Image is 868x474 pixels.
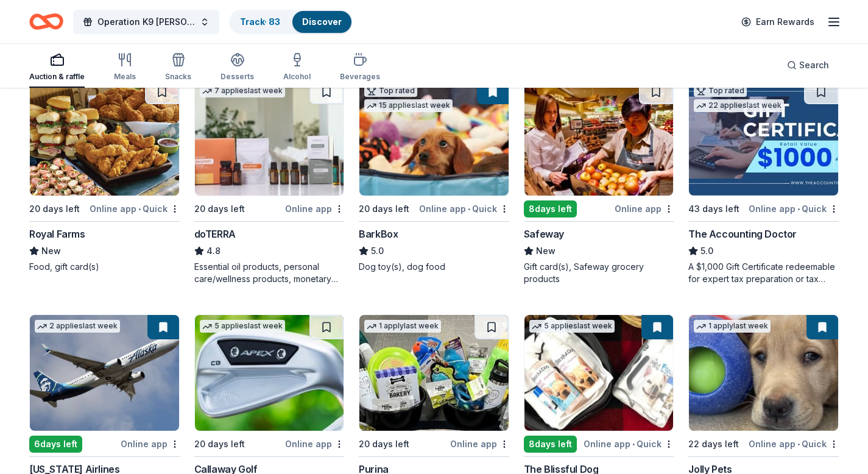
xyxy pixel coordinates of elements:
[30,315,179,431] img: Image for Alaska Airlines
[419,201,509,216] div: Online app Quick
[797,204,800,214] span: •
[165,72,191,82] div: Snacks
[524,200,577,218] div: 8 days left
[229,10,353,34] button: Track· 83Discover
[688,79,839,285] a: Image for The Accounting DoctorTop rated22 applieslast week43 days leftOnline app•QuickThe Accoun...
[632,439,635,449] span: •
[29,261,180,273] div: Food, gift card(s)
[359,227,398,241] div: BarkBox
[200,85,285,97] div: 7 applies last week
[97,15,195,29] span: Operation K9 [PERSON_NAME] 2nd Annual Tricky Tray Fundraiser 2025
[524,261,674,285] div: Gift card(s), Safeway grocery products
[302,16,342,27] a: Discover
[29,79,180,273] a: Image for Royal Farms20 days leftOnline app•QuickRoyal FarmsNewFood, gift card(s)
[615,201,674,216] div: Online app
[340,72,380,82] div: Beverages
[114,72,136,82] div: Meals
[73,10,219,34] button: Operation K9 [PERSON_NAME] 2nd Annual Tricky Tray Fundraiser 2025
[797,439,800,449] span: •
[734,11,822,33] a: Earn Rewards
[688,437,739,451] div: 22 days left
[450,436,509,451] div: Online app
[114,48,136,88] button: Meals
[584,436,674,451] div: Online app Quick
[359,202,409,216] div: 20 days left
[30,80,179,196] img: Image for Royal Farms
[359,315,509,431] img: Image for Purina
[689,80,838,196] img: Image for The Accounting Doctor
[194,202,245,216] div: 20 days left
[221,72,254,82] div: Desserts
[29,227,85,241] div: Royal Farms
[340,48,380,88] button: Beverages
[359,79,509,273] a: Image for BarkBoxTop rated15 applieslast week20 days leftOnline app•QuickBarkBox5.0Dog toy(s), do...
[194,79,345,285] a: Image for doTERRA7 applieslast week20 days leftOnline appdoTERRA4.8Essential oil products, person...
[694,320,771,333] div: 1 apply last week
[165,48,191,88] button: Snacks
[524,436,577,453] div: 8 days left
[283,72,311,82] div: Alcohol
[468,204,470,214] span: •
[121,436,180,451] div: Online app
[41,244,61,258] span: New
[29,436,82,453] div: 6 days left
[694,99,784,112] div: 22 applies last week
[688,202,739,216] div: 43 days left
[364,85,417,97] div: Top rated
[689,315,838,431] img: Image for Jolly Pets
[138,204,141,214] span: •
[194,227,236,241] div: doTERRA
[359,80,509,196] img: Image for BarkBox
[688,227,797,241] div: The Accounting Doctor
[364,320,441,333] div: 1 apply last week
[700,244,713,258] span: 5.0
[285,436,344,451] div: Online app
[283,48,311,88] button: Alcohol
[694,85,747,97] div: Top rated
[194,437,245,451] div: 20 days left
[799,58,829,73] span: Search
[749,436,839,451] div: Online app Quick
[29,202,80,216] div: 20 days left
[524,315,674,431] img: Image for The Blissful Dog
[195,80,344,196] img: Image for doTERRA
[359,261,509,273] div: Dog toy(s), dog food
[524,79,674,285] a: Image for Safeway8days leftOnline appSafewayNewGift card(s), Safeway grocery products
[536,244,556,258] span: New
[371,244,384,258] span: 5.0
[90,201,180,216] div: Online app Quick
[195,315,344,431] img: Image for Callaway Golf
[285,201,344,216] div: Online app
[359,437,409,451] div: 20 days left
[749,201,839,216] div: Online app Quick
[29,72,85,82] div: Auction & raffle
[364,99,453,112] div: 15 applies last week
[777,53,839,77] button: Search
[524,80,674,196] img: Image for Safeway
[194,261,345,285] div: Essential oil products, personal care/wellness products, monetary donations
[35,320,120,333] div: 2 applies last week
[200,320,285,333] div: 5 applies last week
[524,227,564,241] div: Safeway
[29,48,85,88] button: Auction & raffle
[240,16,280,27] a: Track· 83
[221,48,254,88] button: Desserts
[206,244,221,258] span: 4.8
[29,7,63,36] a: Home
[529,320,615,333] div: 5 applies last week
[688,261,839,285] div: A $1,000 Gift Certificate redeemable for expert tax preparation or tax resolution services—recipi...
